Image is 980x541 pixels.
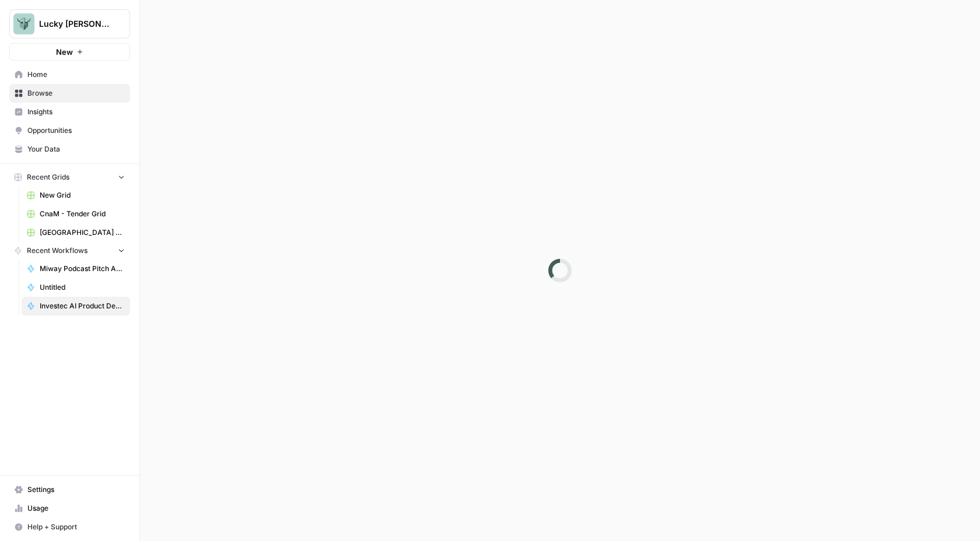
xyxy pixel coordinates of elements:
[22,297,130,315] a: Investec AI Product Design Agent
[9,103,130,121] a: Insights
[22,278,130,297] a: Untitled
[9,480,130,499] a: Settings
[22,259,130,278] a: Miway Podcast Pitch Agent
[40,209,125,219] span: CnaM - Tender Grid
[27,245,87,256] span: Recent Workflows
[40,301,125,311] span: Investec AI Product Design Agent
[40,282,125,293] span: Untitled
[39,18,110,30] span: Lucky [PERSON_NAME]
[27,107,125,117] span: Insights
[40,190,125,201] span: New Grid
[9,65,130,84] a: Home
[9,242,130,259] button: Recent Workflows
[9,499,130,518] a: Usage
[22,223,130,242] a: [GEOGRAPHIC_DATA] Tender - Stories
[27,522,125,532] span: Help + Support
[27,503,125,514] span: Usage
[27,88,125,99] span: Browse
[13,13,34,34] img: Lucky Beard Logo
[9,9,130,38] button: Workspace: Lucky Beard
[9,43,130,61] button: New
[56,46,73,58] span: New
[9,140,130,159] a: Your Data
[22,205,130,223] a: CnaM - Tender Grid
[27,69,125,80] span: Home
[9,84,130,103] a: Browse
[9,121,130,140] a: Opportunities
[27,172,69,182] span: Recent Grids
[22,186,130,205] a: New Grid
[40,227,125,238] span: [GEOGRAPHIC_DATA] Tender - Stories
[27,144,125,154] span: Your Data
[9,518,130,536] button: Help + Support
[27,125,125,136] span: Opportunities
[40,264,125,274] span: Miway Podcast Pitch Agent
[9,168,130,186] button: Recent Grids
[27,484,125,495] span: Settings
